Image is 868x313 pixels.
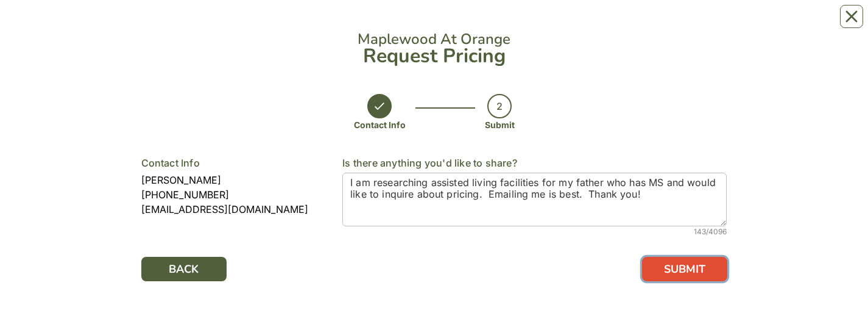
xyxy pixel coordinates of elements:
div: [PHONE_NUMBER] [141,187,325,202]
div: 2 [487,94,512,118]
button: Close [840,5,863,28]
div: [EMAIL_ADDRESS][DOMAIN_NAME] [141,202,325,217]
div: [PERSON_NAME] [141,173,325,187]
div: Submit [485,118,515,131]
div: Maplewood At Orange [141,32,727,46]
span: Is there anything you'd like to share? [342,157,517,169]
span: Contact Info [141,157,200,169]
div: Contact Info [354,118,406,131]
textarea: I am researching assisted living facilities for my father who has MS and would like to inquire ab... [342,173,727,226]
div: Request Pricing [141,46,727,66]
button: BACK [141,257,227,281]
button: SUBMIT [642,257,727,281]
